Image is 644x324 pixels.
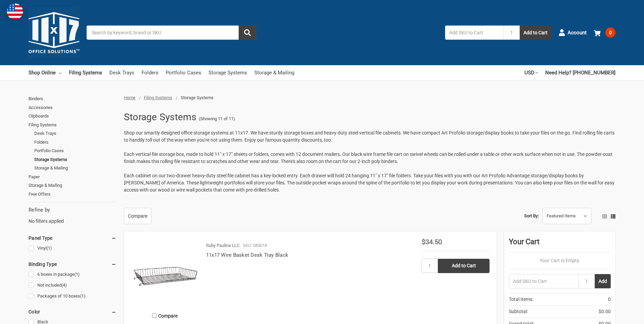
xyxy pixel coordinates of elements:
[87,25,256,40] input: Search by keyword, brand or SKU
[599,308,611,315] span: $0.00
[29,234,116,242] h5: Panel Type
[131,238,199,306] img: 11x17 Wire Basket Desk Tray Black
[545,65,615,80] a: Need Help? [PHONE_NUMBER]
[525,65,538,80] a: USD
[181,95,214,100] span: Storage Systems
[558,24,587,41] a: Account
[29,206,116,224] div: No filters applied
[166,65,201,80] a: Portfolio Cases
[47,246,52,251] span: (1)
[124,130,614,143] span: Shop our smartly designed office storage systems at 11x17. We have sturdy storage boxes and heavy...
[124,151,612,164] span: Each vertical file storage box, made to hold 11" x 17" sheets or folders, comes with 12 document ...
[595,274,611,288] button: Add
[34,138,116,147] a: Folders
[29,270,116,279] a: 6 boxes in package
[206,242,240,249] p: Ruby Paulina LLC.
[29,181,116,190] a: Storage & Mailing
[29,7,79,58] img: 11x17.com
[29,244,116,253] a: Vinyl
[594,24,615,41] a: 0
[509,236,611,252] div: Your Cart
[124,208,151,224] a: Compare
[520,25,551,40] button: Add to Cart
[29,292,116,301] a: Packages of 10 boxes
[509,296,533,303] span: Total Items:
[438,259,490,273] input: Add to Cart
[254,65,294,80] a: Storage & Mailing
[124,95,135,100] a: Home
[509,274,578,288] input: Add SKU to Cart
[568,29,587,37] span: Account
[80,293,86,299] span: (1)
[144,95,172,100] a: Filing Systems
[29,260,116,268] h5: Binding Type
[74,272,80,277] span: (1)
[152,313,157,318] input: Compare
[124,108,197,126] h1: Storage Systems
[142,65,159,80] a: Folders
[199,115,235,122] span: (Showing 11 of 11)
[29,65,62,80] a: Shop Online
[124,173,614,193] span: Each cabinet on our two-drawer heavy-duty steel file cabinet has a key-locked entry. Each drawer ...
[69,65,102,80] a: Filing Systems
[605,28,615,38] span: 0
[7,3,23,20] img: duty and tax information for United States
[243,242,267,249] p: SKU: 585010
[34,129,116,138] a: Desk Trays
[34,155,116,164] a: Storage Systems
[29,190,116,199] a: Free Offers
[445,25,503,40] input: Add SKU to Cart
[208,65,247,80] a: Storage Systems
[29,308,116,316] h5: Color
[109,65,134,80] a: Desk Trays
[29,173,116,181] a: Paper
[29,121,116,129] a: Filing Systems
[29,112,116,121] a: Clipboards
[131,310,199,321] label: Compare
[509,257,611,264] p: Your Cart Is Empty.
[61,283,67,288] span: (4)
[29,281,116,290] a: Not included
[29,103,116,112] a: Accessories
[509,308,528,315] span: Subtotal:
[206,252,288,258] a: 11x17 Wire Basket Desk Tray Black
[34,146,116,155] a: Portfolio Cases
[34,164,116,173] a: Storage & Mailing
[29,94,116,103] a: Binders
[422,238,442,246] span: $34.50
[608,296,611,303] span: 0
[524,211,539,221] label: Sort By:
[29,206,116,214] h5: Refine by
